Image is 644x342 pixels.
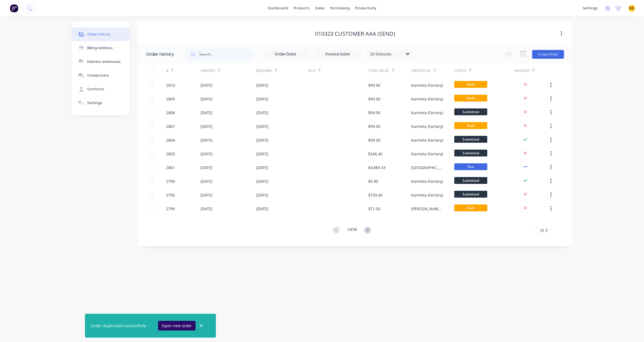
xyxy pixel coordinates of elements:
div: [DATE] [200,110,213,116]
div: [DATE] [256,110,268,116]
div: [DATE] [200,192,213,198]
div: [DATE] [200,82,213,88]
span: Draft [454,81,487,88]
div: Created [200,63,256,78]
div: Invoiced [514,68,530,73]
span: Submitted [454,191,487,198]
div: [GEOGRAPHIC_DATA] (From Factory) [411,165,443,170]
div: Karmela (Factory) [411,151,443,157]
button: Settings [72,96,130,110]
div: Required [256,68,272,73]
div: Settings [87,100,102,105]
div: 2804 [166,137,175,143]
button: Create Order [532,50,564,59]
div: Contacts [87,87,104,92]
div: Delivery addresses [87,59,121,64]
div: [DATE] [200,151,213,157]
span: Submitted [454,108,487,115]
span: Draft [454,122,487,129]
div: PO # [308,68,315,73]
div: 2803 [166,151,175,157]
span: 10 [540,228,544,233]
div: [DATE] [256,151,268,157]
div: [DATE] [200,165,213,170]
div: Status [454,68,466,73]
span: Draft [454,95,487,102]
span: Test [454,163,487,170]
button: Open new order [158,321,196,330]
div: Karmela (Factory) [411,137,443,143]
div: settings [580,4,601,12]
div: [DATE] [256,137,268,143]
div: $9.90 [368,178,378,184]
div: $71.50 [368,206,380,212]
div: [DATE] [200,206,213,212]
div: [DATE] [256,165,268,170]
div: Total Value [368,63,411,78]
div: [DATE] [256,206,268,212]
div: Created By [411,63,454,78]
div: $99.00 [368,82,380,88]
div: $99.00 [368,110,380,116]
div: Order duplicated successfully [91,323,146,329]
div: Status [454,63,514,78]
div: Karmela (Factory) [411,178,443,184]
div: Karmela (Factory) [411,192,443,198]
div: 010323 Customer AAA (Send) [315,30,395,37]
div: $99.00 [368,124,380,129]
img: Factory [10,4,18,12]
input: Search... [199,49,254,60]
input: Order Date [262,50,309,58]
div: $103.40 [368,192,382,198]
div: 2809 [166,96,175,102]
div: [DATE] [256,82,268,88]
div: PO # [308,63,368,78]
div: [PERSON_NAME] (from Factory) [411,206,443,212]
a: dashboard [265,4,291,12]
div: Karmela (Factory) [411,110,443,116]
button: Order history [72,27,130,41]
div: sales [312,4,327,12]
div: Karmela (Factory) [411,96,443,102]
div: productivity [353,4,379,12]
input: Invoice Date [315,50,361,58]
div: [DATE] [200,137,213,143]
div: # [166,68,168,73]
div: Invoiced [514,63,549,78]
div: Collaborate [87,73,109,78]
div: Karmela (Factory) [411,82,443,88]
div: [DATE] [200,178,213,184]
div: [DATE] [256,96,268,102]
div: 24 Statuses [367,51,413,57]
div: [DATE] [256,124,268,129]
span: Draft [454,204,487,211]
div: 2790 [166,206,175,212]
div: Total Value [368,68,389,73]
div: $4,989.33 [368,165,386,170]
div: Order history [146,51,174,58]
div: 2796 [166,192,175,198]
div: [DATE] [200,96,213,102]
div: purchasing [327,4,353,12]
div: 2799 [166,178,175,184]
div: Karmela (Factory) [411,124,443,129]
div: 2807 [166,124,175,129]
div: Order history [87,32,111,37]
div: Created By [411,68,431,73]
div: $99.00 [368,96,380,102]
button: Delivery addresses [72,55,130,69]
button: Billing address [72,41,130,55]
div: Required [256,63,308,78]
div: 2801 [166,165,175,170]
div: $99.00 [368,137,380,143]
div: # [166,63,200,78]
span: Submitted [454,150,487,156]
div: Billing address [87,46,113,51]
div: [DATE] [256,192,268,198]
div: 2810 [166,82,175,88]
span: Submitted [454,177,487,184]
button: Collaborate [72,69,130,82]
span: KD [629,6,634,11]
span: Submitted [454,136,487,143]
div: $246.40 [368,151,382,157]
